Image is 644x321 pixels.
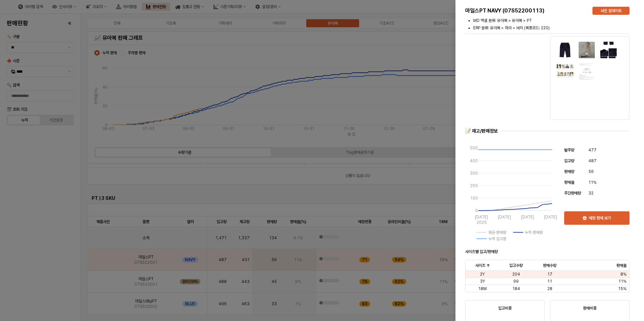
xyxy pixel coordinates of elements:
[564,191,581,195] span: 주간판매량
[512,272,520,277] span: 204
[513,279,519,284] span: 99
[564,169,574,174] span: 판매량
[620,272,626,277] span: 8%
[564,180,574,185] span: 판매율
[616,263,626,268] span: 판매율
[588,147,597,153] span: 477
[564,148,574,152] span: 발주량
[512,286,520,291] span: 184
[564,211,630,225] button: 매장 판매 보기
[592,7,630,15] button: 사진 업데이트
[465,249,498,254] strong: 사이즈별 입고/판매량
[465,7,587,14] h5: 마일스PT NAVY (07S52200113)
[480,272,485,277] span: 2Y
[601,8,622,13] p: 사진 업데이트
[478,286,487,291] span: 18M
[588,179,597,186] span: 11%
[589,215,611,221] p: 매장 판매 보기
[588,157,597,164] span: 487
[473,25,630,31] li: ERP 분류: 유아복 > 하의 > 바지 (복종코드: 220)
[547,286,552,291] span: 28
[498,306,512,311] strong: 입고비중
[583,306,597,311] strong: 판매비중
[588,190,593,197] span: 32
[543,263,556,268] span: 판매수량
[509,263,523,268] span: 입고수량
[475,263,485,268] span: 사이즈
[588,168,594,175] span: 56
[465,128,498,134] div: 📝 재고/판매정보
[473,17,630,24] li: MD 엑셀 분류: 유아복 > 유아복 > PT
[618,279,626,284] span: 11%
[547,272,552,277] span: 17
[564,158,574,163] span: 입고량
[547,279,552,284] span: 11
[480,279,485,284] span: 3Y
[618,286,626,291] span: 15%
